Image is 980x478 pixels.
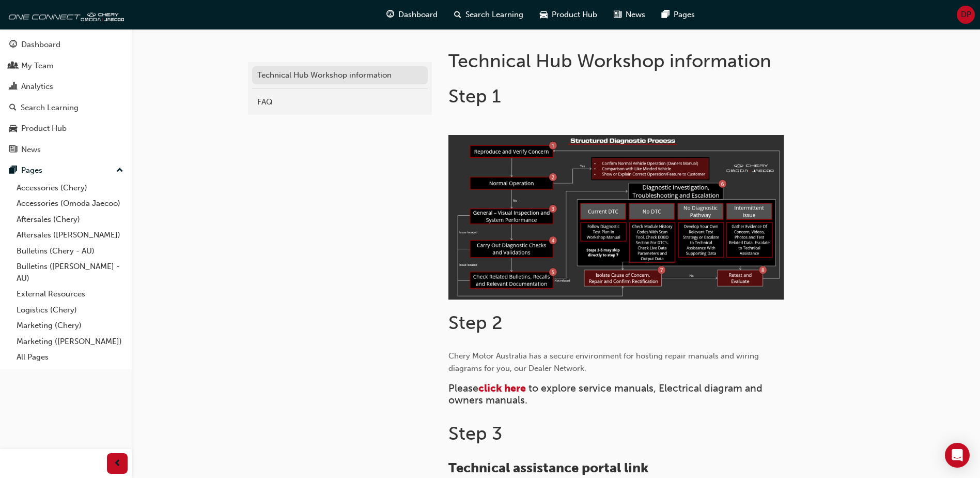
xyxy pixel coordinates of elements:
span: Product Hub [552,9,597,21]
span: up-icon [116,164,123,177]
div: Product Hub [21,123,67,135]
span: Search Learning [465,9,523,21]
span: pages-icon [662,8,670,21]
a: pages-iconPages [654,4,703,25]
span: search-icon [454,8,461,21]
a: Aftersales (Chery) [12,212,128,228]
a: Marketing ([PERSON_NAME]) [12,334,128,350]
a: guage-iconDashboard [378,4,446,25]
a: Marketing (Chery) [12,318,128,334]
span: Chery Motor Australia has a secure environment for hosting repair manuals and wiring diagrams for... [448,351,761,373]
a: All Pages [12,349,128,365]
span: to explore service manuals, Electrical diagram and owners manuals. [448,382,765,406]
div: Technical Hub Workshop information [257,69,423,81]
button: Pages [4,161,128,180]
span: car-icon [540,8,548,21]
span: Step 1 [448,85,501,107]
a: FAQ [252,93,428,111]
a: Accessories (Omoda Jaecoo) [12,196,128,212]
h1: Technical Hub Workshop information [448,50,787,72]
a: My Team [4,56,128,76]
button: DP [957,6,975,24]
span: pages-icon [9,166,17,175]
a: Bulletins (Chery - AU) [12,243,128,259]
span: car-icon [9,124,17,133]
img: oneconnect [5,4,124,25]
a: search-iconSearch Learning [446,4,532,25]
span: chart-icon [9,82,17,92]
a: Accessories (Chery) [12,180,128,196]
a: Product Hub [4,119,128,138]
a: car-iconProduct Hub [532,4,605,25]
span: Please [448,382,478,394]
a: click here [478,382,526,394]
a: Analytics [4,77,128,96]
span: Technical assistance portal link [448,460,648,476]
div: Dashboard [21,39,60,51]
button: DashboardMy TeamAnalyticsSearch LearningProduct HubNews [4,33,128,161]
span: guage-icon [386,8,394,21]
a: News [4,140,128,159]
div: News [21,144,41,156]
span: news-icon [614,8,621,21]
div: Pages [21,165,42,176]
a: Bulletins ([PERSON_NAME] - AU) [12,259,128,286]
a: Aftersales ([PERSON_NAME]) [12,227,128,243]
div: FAQ [257,96,423,108]
div: Search Learning [21,102,79,114]
a: Logistics (Chery) [12,302,128,318]
a: Search Learning [4,98,128,117]
span: News [626,9,645,21]
span: news-icon [9,145,17,155]
span: search-icon [9,103,17,113]
a: External Resources [12,286,128,302]
a: news-iconNews [605,4,654,25]
span: Dashboard [398,9,438,21]
div: My Team [21,60,54,72]
span: people-icon [9,62,17,71]
span: Pages [674,9,695,21]
span: guage-icon [9,40,17,50]
a: Dashboard [4,35,128,54]
div: Analytics [21,81,53,93]
div: Open Intercom Messenger [945,443,970,468]
span: Step 3 [448,422,502,444]
span: prev-icon [114,457,121,470]
a: Technical Hub Workshop information [252,66,428,84]
span: DP [961,9,971,21]
span: Step 2 [448,311,503,334]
